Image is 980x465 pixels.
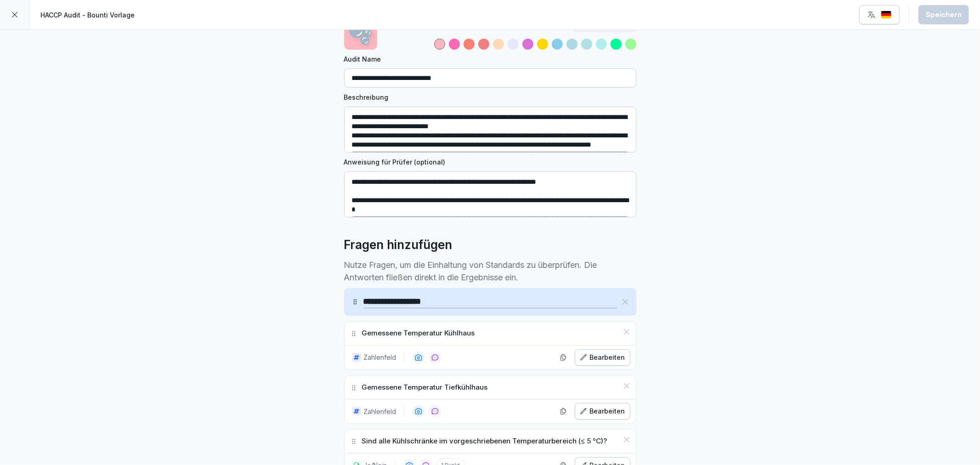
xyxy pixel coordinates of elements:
div: Bearbeiten [580,352,625,363]
div: Speichern [926,10,962,20]
label: Audit Name [344,54,636,64]
p: Gemessene Temperatur Kühlhaus [362,328,475,339]
div: Bearbeiten [580,406,625,416]
p: 🫧 [349,19,373,48]
h2: Fragen hinzufügen [344,236,453,254]
button: Speichern [918,5,969,24]
label: Anweisung für Prüfer (optional) [344,157,636,167]
p: Sind alle Kühlschränke im vorgeschriebenen Temperaturbereich (≤ 5 °C)? [362,436,607,447]
label: Beschreibung [344,92,636,102]
button: Bearbeiten [575,403,630,420]
p: Nutze Fragen, um die Einhaltung von Standards zu überprüfen. Die Antworten fließen direkt in die ... [344,259,636,284]
p: Gemessene Temperatur Tiefkühlhaus [362,382,488,393]
img: de.svg [881,11,892,19]
p: Zahlenfeld [364,407,397,416]
p: HACCP Audit - Bounti Vorlage [40,10,135,20]
p: Zahlenfeld [364,352,397,362]
button: Bearbeiten [575,349,630,366]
